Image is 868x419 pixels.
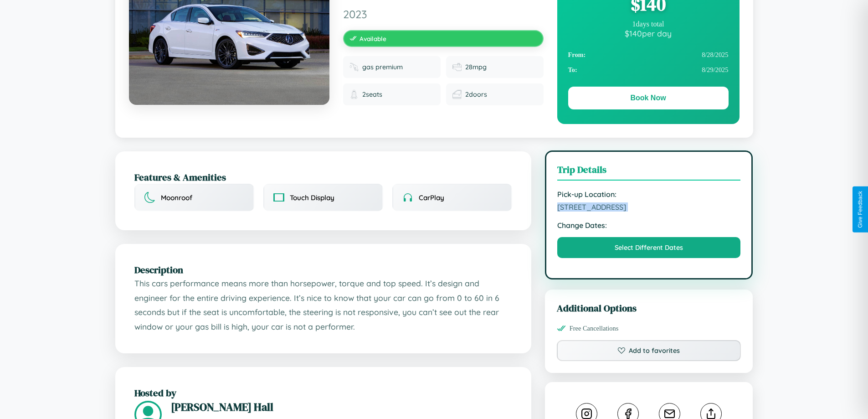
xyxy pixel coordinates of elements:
span: 2023 [343,7,544,21]
span: 28 mpg [465,63,487,71]
div: 8 / 29 / 2025 [568,62,729,78]
img: Seats [349,90,359,99]
h2: Hosted by [134,386,512,399]
img: Doors [452,90,462,99]
button: Add to favorites [557,340,741,361]
span: [STREET_ADDRESS] [557,202,741,212]
span: Available [360,35,386,42]
span: Free Cancellations [570,325,619,332]
span: gas premium [362,63,403,71]
strong: Pick-up Location: [557,190,741,199]
p: This cars performance means more than horsepower, torque and top speed. It’s design and engineer ... [134,276,512,334]
img: Fuel efficiency [452,62,462,72]
span: Moonroof [161,193,192,202]
span: Touch Display [290,193,334,202]
strong: Change Dates: [557,221,741,230]
span: CarPlay [419,193,444,202]
div: Give Feedback [857,191,863,228]
h3: [PERSON_NAME] Hall [171,399,512,414]
strong: From: [568,51,586,59]
span: 2 doors [465,90,487,98]
button: Select Different Dates [557,237,741,258]
h2: Description [134,263,512,276]
span: 2 seats [362,90,382,98]
img: Fuel type [349,62,359,72]
strong: To: [568,66,577,74]
h2: Features & Amenities [134,171,512,184]
div: $ 140 per day [568,28,729,38]
div: 1 days total [568,20,729,28]
button: Book Now [568,87,729,109]
h3: Trip Details [557,163,741,181]
h3: Additional Options [557,301,741,315]
div: 8 / 28 / 2025 [568,47,729,62]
